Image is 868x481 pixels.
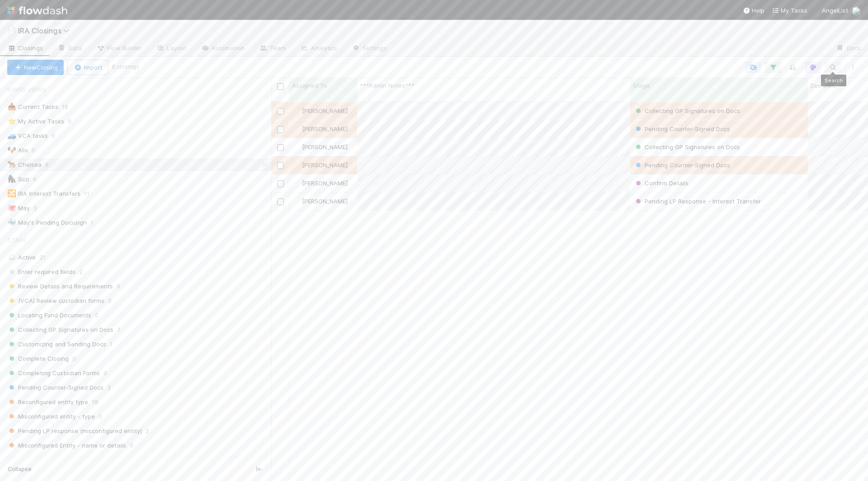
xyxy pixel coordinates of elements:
a: Flow Builder [89,42,149,56]
small: 6 closings [112,63,139,71]
span: Pending Counter-Signed Docs [634,125,730,132]
input: Toggle Row Selected [277,108,284,115]
span: Locating Fund Documents [7,310,91,321]
div: May [7,203,30,214]
span: Enter required fields [7,266,75,278]
div: [PERSON_NAME] [293,124,348,133]
span: 6 [33,174,46,185]
span: 🐕‍🦺 [7,160,16,168]
span: (VCA) Review custodian forms [7,295,104,307]
span: 0 [32,145,44,156]
span: Saved Views [7,80,46,99]
a: Layout [149,42,193,56]
span: 6 [45,159,58,170]
span: 18 [62,101,77,113]
span: 🐶 [7,146,16,154]
span: Collecting GP Signatures on Docs [7,324,113,335]
span: Pending LP Response - Interest Transfer [634,198,761,205]
div: Active [7,252,269,263]
span: 3 [107,382,111,393]
span: 🐳 [7,218,16,226]
span: 🦍 [7,175,16,183]
div: Chelsea [7,159,42,170]
img: avatar_aa70801e-8de5-4477-ab9d-eb7c67de69c1.png [293,125,301,132]
span: [PERSON_NAME] [302,161,348,169]
a: Docs [829,42,868,56]
span: 0 [52,130,64,141]
span: Customizing and Sending Docs [7,339,106,350]
span: Pending Counter-Signed Docs [634,161,730,169]
a: My Tasks [772,6,807,15]
img: logo-inverted-e16ddd16eac7371096b0.svg [7,3,67,18]
div: Collecting GP Signatures on Docs [634,142,740,151]
span: [PERSON_NAME] [302,143,348,151]
span: 0 [104,368,107,379]
div: Alix [7,145,28,156]
span: [PERSON_NAME] [302,107,348,114]
span: My Tasks [772,7,807,14]
span: 🐙 [7,204,16,212]
img: avatar_aa70801e-8de5-4477-ab9d-eb7c67de69c1.png [293,143,301,151]
a: Team [252,42,293,56]
div: IRA Interest Transfers [7,188,80,199]
span: [PERSON_NAME] [302,179,348,187]
div: Help [743,6,764,15]
span: 0 [108,295,112,307]
span: Pending LP response (misconfigured entity) [7,425,142,437]
a: Analytics [293,42,344,56]
div: [PERSON_NAME] [293,179,348,188]
span: 0 [72,353,76,364]
div: [PERSON_NAME] [293,142,348,151]
div: [PERSON_NAME] [293,197,348,206]
span: AngelList [822,7,848,14]
span: 11 [84,188,99,199]
div: [PERSON_NAME] [293,160,348,170]
span: 1 [90,217,102,228]
div: VCA tasks [7,130,48,141]
span: Complete Closing [7,353,69,364]
span: Flow Builder [96,43,142,52]
img: avatar_aa70801e-8de5-4477-ab9d-eb7c67de69c1.png [293,198,301,205]
span: Assigned To [292,81,327,90]
img: avatar_aa70801e-8de5-4477-ab9d-eb7c67de69c1.png [293,107,301,114]
span: 21 [39,254,46,261]
img: avatar_aa70801e-8de5-4477-ab9d-eb7c67de69c1.png [293,179,301,187]
span: IRA Closings [18,26,74,35]
input: Toggle Row Selected [277,180,284,187]
span: 0 [117,281,120,292]
span: Collapse [8,465,32,473]
span: Pending Counter-Signed Docs [7,382,104,393]
input: Toggle All Rows Selected [277,83,284,90]
span: 0 [99,411,102,422]
img: avatar_aa70801e-8de5-4477-ab9d-eb7c67de69c1.png [852,6,861,15]
span: 🚙 [7,132,16,139]
a: Settings [344,42,394,56]
span: 0 [130,440,133,451]
input: Toggle Row Selected [277,144,284,151]
span: 2 [79,266,83,278]
input: Toggle Row Selected [277,198,284,205]
span: 📥 [7,103,16,110]
div: May's Pending Docusign [7,217,87,228]
a: Data [50,42,89,56]
span: Reconfigured entity type [7,396,88,408]
span: Stage [7,231,27,249]
span: 18 [92,396,98,408]
div: Pending LP Response - Interest Transfer [634,197,761,206]
span: 5 [90,454,93,466]
div: My Active Tasks [7,116,64,127]
div: Current Tasks [7,101,58,113]
span: Confirm Details [634,179,689,187]
span: 1 [110,339,113,350]
div: Pending Counter-Signed Docs [634,160,730,170]
span: 7 [117,324,120,335]
span: Stage [633,81,650,90]
span: Collecting GP Signatures on Docs [634,143,740,151]
span: 2 [146,425,149,437]
div: Pending Counter-Signed Docs [634,124,730,133]
span: Product block bypassed [7,454,86,466]
span: Collecting GP Signatures on Docs [634,107,740,114]
button: NewClosing [7,60,64,75]
button: Import [67,60,108,75]
div: [PERSON_NAME] [293,106,348,115]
